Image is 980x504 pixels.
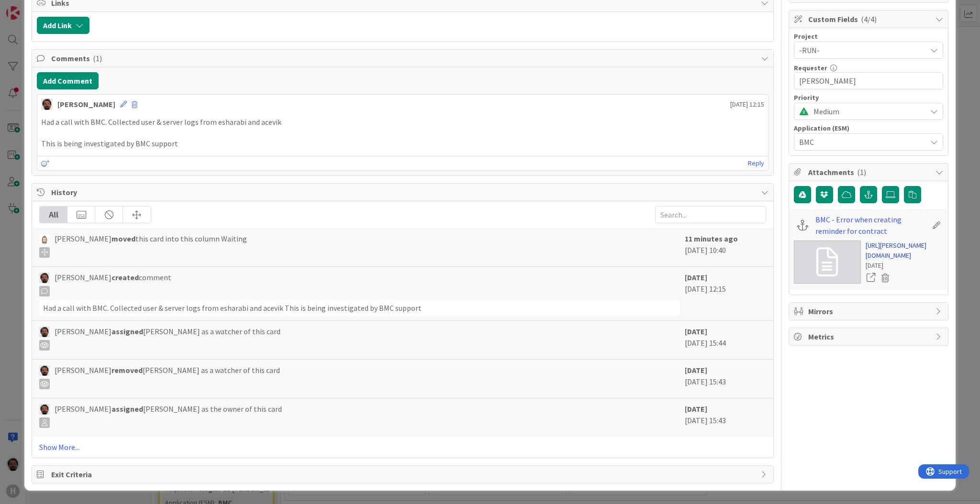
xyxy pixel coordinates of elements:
[55,326,280,351] span: [PERSON_NAME] [PERSON_NAME] as a watcher of this card
[808,13,931,25] span: Custom Fields
[51,186,756,198] span: History
[51,53,756,64] span: Comments
[51,469,756,480] span: Exit Criteria
[40,207,67,223] div: All
[808,331,931,342] span: Metrics
[799,135,922,149] span: BMC
[813,105,922,118] span: Medium
[111,327,143,336] b: assigned
[794,64,827,72] label: Requester
[857,167,866,177] span: ( 1 )
[866,272,876,284] a: Open
[39,441,766,453] a: Show More...
[39,404,50,415] img: AC
[794,33,943,40] div: Project
[794,125,943,131] div: Application (ESM)
[685,365,707,375] b: [DATE]
[39,273,50,283] img: AC
[655,206,766,223] input: Search...
[685,234,738,243] b: 11 minutes ago
[685,233,766,262] div: [DATE] 10:40
[55,403,282,428] span: [PERSON_NAME] [PERSON_NAME] as the owner of this card
[39,234,50,244] img: Rv
[685,273,707,282] b: [DATE]
[866,261,943,271] div: [DATE]
[866,241,943,261] a: [URL][PERSON_NAME][DOMAIN_NAME]
[794,94,943,101] div: Priority
[685,326,766,354] div: [DATE] 15:44
[685,404,707,414] b: [DATE]
[111,404,143,414] b: assigned
[41,117,764,128] p: Had a call with BMC. Collected user & server logs from esharabi and acevik
[808,306,931,317] span: Mirrors
[39,327,50,337] img: AC
[37,17,89,34] button: Add Link
[20,1,44,13] span: Support
[685,364,766,393] div: [DATE] 15:43
[55,364,280,389] span: [PERSON_NAME] [PERSON_NAME] as a watcher of this card
[57,99,115,110] div: [PERSON_NAME]
[41,99,53,110] img: AC
[685,272,766,316] div: [DATE] 12:15
[111,365,143,375] b: removed
[37,72,99,89] button: Add Comment
[55,233,247,258] span: [PERSON_NAME] this card into this column Waiting
[93,54,102,63] span: ( 1 )
[111,234,135,243] b: moved
[41,138,764,149] p: This is being investigated by BMC support
[685,327,707,336] b: [DATE]
[111,273,139,282] b: created
[39,300,680,316] div: Had a call with BMC. Collected user & server logs from esharabi and acevik This is being investig...
[730,99,764,110] span: [DATE] 12:15
[39,365,50,376] img: AC
[748,157,764,169] a: Reply
[799,44,922,57] span: -RUN-
[808,166,931,178] span: Attachments
[685,403,766,432] div: [DATE] 15:43
[861,14,877,24] span: ( 4/4 )
[815,214,927,237] a: BMC - Error when creating reminder for contract
[55,272,171,296] span: [PERSON_NAME] comment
